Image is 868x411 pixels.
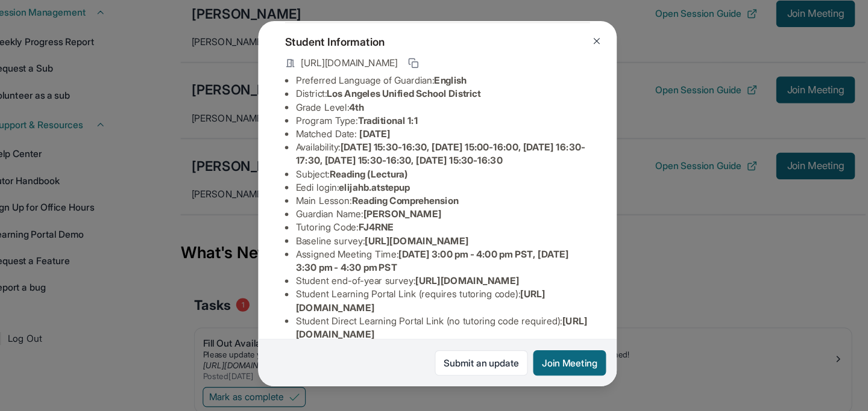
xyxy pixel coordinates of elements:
li: Grade Level: [306,113,571,125]
li: Student Direct Learning Portal Link (no tutoring code required) : [306,305,571,329]
li: Subject : [306,173,571,185]
span: Reading (Lectura) [337,173,407,184]
li: Student end-of-year survey : [306,269,571,281]
span: [PERSON_NAME] [367,209,438,220]
span: Reading Comprehension [357,197,453,208]
span: elijahb.atstepup [345,185,409,196]
button: chat-button [825,368,858,401]
span: 4th [354,113,368,123]
li: Baseline survey : [306,233,571,245]
li: Program Type: [306,125,571,137]
span: Los Angeles Unified School District [335,101,473,111]
li: Preferred Language of Guardian: [306,88,571,100]
span: FJ4RNE [363,221,394,232]
span: [URL][DOMAIN_NAME] [414,270,508,280]
li: Availability: [306,149,571,173]
li: Assigned Meeting Time : [306,245,571,269]
li: Tutoring Code : [306,221,571,233]
li: District: [306,100,571,113]
button: Join Meeting [520,338,586,360]
span: English [431,89,461,99]
h4: Student Information [297,52,571,67]
button: Copy link [405,72,420,86]
a: Submit an update [432,338,515,360]
img: Close Icon [573,54,582,64]
li: Main Lesson : [306,197,571,209]
li: Eedi login : [306,185,571,197]
li: Matched Date: [306,137,571,149]
span: Traditional 1:1 [362,125,417,135]
span: [URL][DOMAIN_NAME] [368,233,462,244]
span: [DATE] [363,137,391,147]
li: Student Learning Portal Link (requires tutoring code) : [306,281,571,305]
span: [DATE] 3:00 pm - 4:00 pm PST, [DATE] 3:30 pm - 4:30 pm PST [306,246,552,268]
span: [URL][DOMAIN_NAME] [311,73,398,85]
span: [DATE] 15:30-16:30, [DATE] 15:00-16:00, [DATE] 16:30-17:30, [DATE] 15:30-16:30, [DATE] 15:30-16:30 [306,149,567,172]
li: Guardian Name : [306,209,571,221]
